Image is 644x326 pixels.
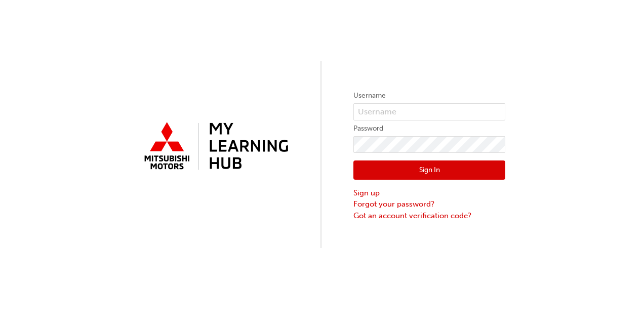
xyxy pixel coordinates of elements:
[139,118,291,176] img: mmal
[353,123,505,135] label: Password
[353,103,505,120] input: Username
[353,160,505,180] button: Sign In
[353,187,505,199] a: Sign up
[353,90,505,102] label: Username
[353,198,505,210] a: Forgot your password?
[353,210,505,222] a: Got an account verification code?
